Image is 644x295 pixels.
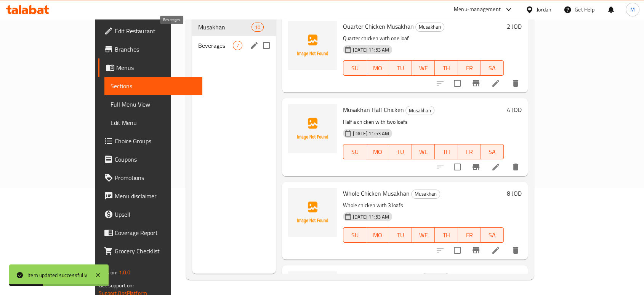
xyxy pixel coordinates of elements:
[369,230,386,241] span: MO
[98,150,202,169] a: Coupons
[506,158,525,176] button: delete
[461,146,478,157] span: FR
[252,24,263,31] span: 10
[343,227,366,243] button: SU
[449,75,465,91] span: Select to update
[343,104,404,115] span: Musakhan Half Chicken
[412,60,435,76] button: WE
[111,81,196,91] span: Sections
[198,41,233,50] span: Beverages
[389,144,412,159] button: TU
[99,280,134,290] span: Get support on:
[115,173,196,182] span: Promotions
[98,224,202,242] a: Coverage Report
[98,40,202,58] a: Branches
[435,60,458,76] button: TH
[467,241,485,259] button: Branch-specific-item
[458,227,481,243] button: FR
[491,246,500,255] a: Edit menu item
[343,117,504,127] p: Half a chicken with two loafs
[343,201,504,210] p: Whole chicken with 3 loafs
[416,23,444,31] span: Musakhan
[389,227,412,243] button: TU
[366,227,389,243] button: MO
[415,63,432,74] span: WE
[484,230,501,241] span: SA
[506,241,525,259] button: delete
[116,63,196,72] span: Menus
[406,106,434,115] span: Musakhan
[343,34,504,43] p: Quarter chicken with one loaf
[461,230,478,241] span: FR
[98,132,202,150] a: Choice Groups
[484,63,501,74] span: SA
[192,15,276,58] nav: Menu sections
[233,42,242,49] span: 7
[369,146,386,157] span: MO
[119,267,131,277] span: 1.0.0
[288,104,337,153] img: Musakhan Half Chicken
[458,144,481,159] button: FR
[506,74,525,92] button: delete
[98,22,202,40] a: Edit Restaurant
[421,273,450,282] span: Musakhan
[233,41,242,50] div: items
[467,158,485,176] button: Branch-specific-item
[438,230,455,241] span: TH
[115,246,196,256] span: Grocery Checklist
[481,227,504,243] button: SA
[438,146,455,157] span: TH
[491,79,500,88] a: Edit menu item
[467,74,485,92] button: Branch-specific-item
[507,21,522,32] h6: 2 JOD
[507,188,522,199] h6: 8 JOD
[346,63,363,74] span: SU
[192,18,276,36] div: Musakhan10
[537,5,551,14] div: Jordan
[343,21,414,32] span: Quarter Chicken Musakhan
[115,136,196,146] span: Choice Groups
[491,162,500,172] a: Edit menu item
[630,5,635,14] span: M
[458,60,481,76] button: FR
[115,210,196,219] span: Upsell
[350,213,392,220] span: [DATE] 11:53 AM
[346,230,363,241] span: SU
[115,155,196,164] span: Coupons
[366,144,389,159] button: MO
[192,36,276,55] div: Beverages7edit
[252,23,264,32] div: items
[481,60,504,76] button: SA
[248,40,260,51] button: edit
[435,227,458,243] button: TH
[412,144,435,159] button: WE
[412,227,435,243] button: WE
[98,205,202,224] a: Upsell
[198,23,252,32] div: Musakhan
[449,159,465,175] span: Select to update
[115,191,196,201] span: Menu disclaimer
[412,190,440,198] span: Musakhan
[438,63,455,74] span: TH
[454,5,501,14] div: Menu-management
[346,146,363,157] span: SU
[350,46,392,53] span: [DATE] 11:53 AM
[389,60,412,76] button: TU
[104,113,202,132] a: Edit Menu
[415,146,432,157] span: WE
[411,190,440,199] div: Musakhan
[392,146,409,157] span: TU
[343,60,366,76] button: SU
[392,230,409,241] span: TU
[484,146,501,157] span: SA
[435,144,458,159] button: TH
[115,228,196,237] span: Coverage Report
[115,26,196,36] span: Edit Restaurant
[98,58,202,77] a: Menus
[115,45,196,54] span: Branches
[111,118,196,127] span: Edit Menu
[288,21,337,70] img: Quarter Chicken Musakhan
[343,188,410,199] span: Whole Chicken Musakhan
[98,187,202,205] a: Menu disclaimer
